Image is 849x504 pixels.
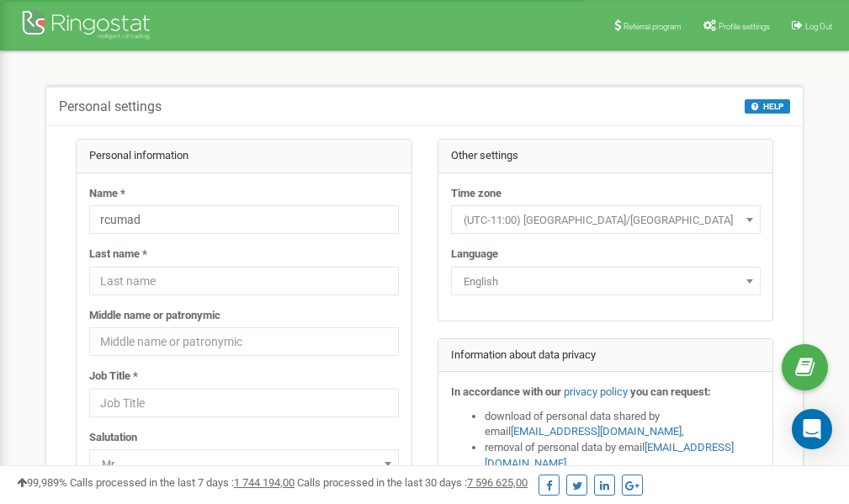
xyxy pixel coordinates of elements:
label: Salutation [89,430,137,446]
span: 99,989% [17,476,67,489]
input: Middle name or patronymic [89,327,399,356]
label: Middle name or patronymic [89,308,220,324]
strong: In accordance with our [451,385,561,398]
span: Calls processed in the last 30 days : [297,476,528,489]
span: Log Out [805,22,832,31]
span: Mr. [89,449,399,478]
span: (UTC-11:00) Pacific/Midway [451,205,761,234]
label: Time zone [451,186,501,202]
div: Personal information [77,140,411,173]
li: removal of personal data by email , [485,440,761,471]
li: download of personal data shared by email , [485,409,761,440]
u: 7 596 625,00 [467,476,528,489]
div: Open Intercom Messenger [792,409,832,449]
div: Other settings [438,140,773,173]
label: Name * [89,186,125,202]
h5: Personal settings [59,99,162,114]
div: Information about data privacy [438,339,773,373]
button: HELP [745,99,790,114]
span: Calls processed in the last 7 days : [70,476,294,489]
input: Name [89,205,399,234]
a: privacy policy [564,385,628,398]
span: English [457,270,755,294]
span: Mr. [95,453,393,476]
u: 1 744 194,00 [234,476,294,489]
span: English [451,267,761,295]
input: Last name [89,267,399,295]
span: (UTC-11:00) Pacific/Midway [457,209,755,232]
span: Referral program [623,22,682,31]
label: Last name * [89,247,147,263]
strong: you can request: [630,385,711,398]
a: [EMAIL_ADDRESS][DOMAIN_NAME] [511,425,682,438]
span: Profile settings [719,22,770,31]
input: Job Title [89,389,399,417]
label: Job Title * [89,369,138,385]
label: Language [451,247,498,263]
